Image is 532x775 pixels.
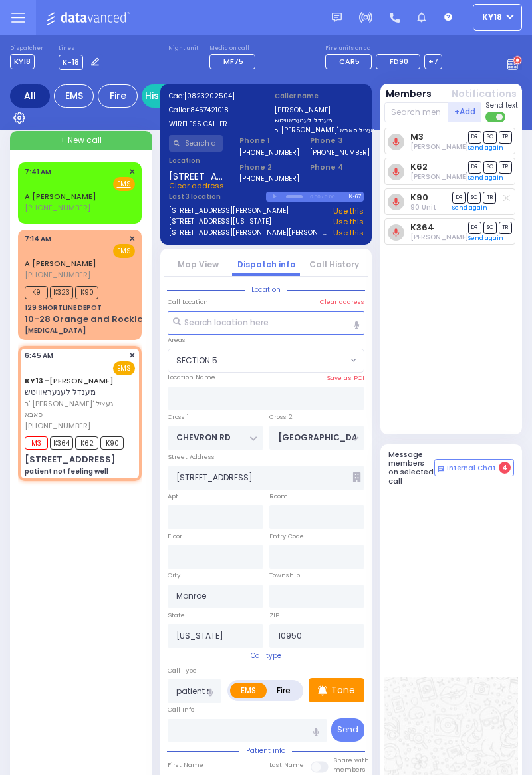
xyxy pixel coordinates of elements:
label: Call Location [168,297,208,307]
label: [PHONE_NUMBER] [239,174,299,184]
span: Internal Chat [447,464,496,473]
span: TR [499,161,512,174]
span: KY13 - [25,375,49,386]
a: Call History [309,259,359,270]
span: DR [468,131,481,144]
span: Phone 3 [310,135,364,146]
button: Internal Chat 4 [434,459,514,476]
div: [MEDICAL_DATA] [25,325,86,335]
span: DR [452,192,465,204]
label: State [168,611,185,620]
a: M3 [410,132,424,142]
label: Cross 1 [168,412,189,422]
span: members [333,765,366,774]
span: TR [499,131,512,144]
span: SECTION 5 [176,355,217,367]
span: 8457421018 [190,105,229,115]
span: DR [468,222,481,234]
span: EMS [113,244,135,258]
button: Notifications [452,87,517,101]
img: Logo [46,9,134,26]
input: Search member [384,102,449,122]
a: Send again [468,174,503,182]
label: EMS [230,683,267,698]
a: Dispatch info [237,259,295,270]
label: Lines [59,45,103,53]
label: Room [269,492,288,501]
span: FD90 [390,56,408,67]
span: KY18 [10,54,35,69]
label: Location Name [168,373,215,382]
a: Send again [452,204,487,212]
span: + New call [60,134,102,146]
a: Use this [333,228,364,239]
label: [PERSON_NAME] [275,105,364,115]
label: Clear address [320,297,364,307]
label: First Name [168,760,203,770]
span: [0823202504] [184,91,235,101]
span: M3 [25,436,48,450]
a: Use this [333,206,364,217]
label: Cross 2 [269,412,293,422]
span: ר' [PERSON_NAME]' געציל סאבא [25,398,131,420]
label: ZIP [269,611,279,620]
label: [PHONE_NUMBER] [239,148,299,158]
span: Phone 1 [239,135,293,146]
span: [STREET_ADDRESS] [169,170,223,180]
span: CAR5 [339,56,360,67]
div: 129 SHORTLINE DEPOT [25,303,102,313]
span: Send text [485,100,518,110]
span: +7 [428,56,438,67]
a: [STREET_ADDRESS][US_STATE] [169,216,271,228]
input: Search location here [168,311,364,335]
span: SO [483,222,497,234]
span: Call type [244,651,288,661]
span: מענדל לענעראוויטש [25,387,96,398]
span: Other building occupants [352,472,361,482]
a: K364 [410,222,434,232]
label: ר' [PERSON_NAME]' געציל סאבא [275,125,364,135]
a: Send again [468,234,503,242]
span: TR [499,222,512,234]
span: K323 [50,286,73,299]
label: Street Address [168,452,215,462]
a: Send again [468,144,503,152]
label: מענדל לענעראוויטש [275,115,364,125]
label: Call Info [168,705,194,714]
img: comment-alt.png [438,466,444,472]
input: Search a contact [169,135,223,152]
span: 7:41 AM [25,167,51,177]
span: 7:14 AM [25,234,51,244]
span: K-18 [59,55,83,70]
span: K364 [50,436,73,450]
label: Call Type [168,666,197,675]
label: Caller name [275,91,364,101]
small: Share with [333,756,369,764]
span: K90 [75,286,98,299]
span: SO [467,192,481,204]
span: K62 [75,436,98,450]
span: SO [483,161,497,174]
span: K9 [25,286,48,299]
label: Save as POI [327,373,364,383]
span: 4 [499,462,511,474]
a: Use this [333,216,364,228]
div: patient not feeling well [25,466,108,476]
label: Caller: [169,105,258,115]
label: Fire units on call [325,45,442,53]
span: ✕ [129,233,135,245]
label: Entry Code [269,532,304,541]
a: History [142,84,182,108]
button: Send [331,718,364,742]
span: SO [483,131,497,144]
span: Getzel Leonorovitz [410,232,468,242]
span: Yoel Friedrich [410,172,468,182]
span: TR [483,192,496,204]
a: A [PERSON_NAME] [25,258,96,269]
label: [PHONE_NUMBER] [310,148,370,158]
label: Township [269,571,300,580]
span: Clear address [169,180,224,191]
span: [PHONE_NUMBER] [25,202,90,213]
span: [PHONE_NUMBER] [25,269,90,280]
h5: Message members on selected call [388,450,435,486]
